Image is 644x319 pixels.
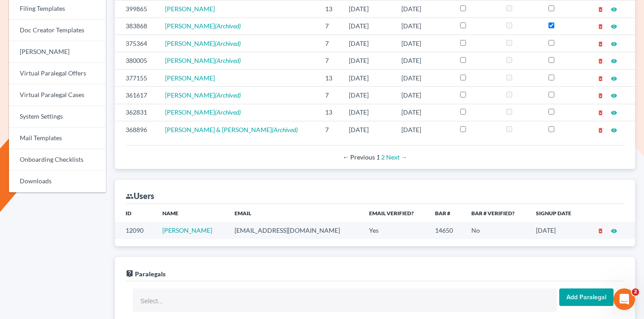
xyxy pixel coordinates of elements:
[611,5,617,13] a: visibility
[597,6,604,13] i: delete_forever
[215,22,241,30] em: (Archived)
[318,87,342,104] td: 7
[115,52,158,69] td: 380005
[611,57,617,64] a: visibility
[597,127,604,133] i: delete_forever
[597,41,604,47] i: delete_forever
[342,52,394,69] td: [DATE]
[342,18,394,35] td: [DATE]
[165,126,272,133] span: [PERSON_NAME] & [PERSON_NAME]
[343,153,375,161] span: Previous page
[318,104,342,121] td: 13
[597,93,604,99] i: delete_forever
[597,126,604,133] a: delete_forever
[611,228,617,234] i: visibility
[597,228,604,234] i: delete_forever
[394,0,453,18] td: [DATE]
[394,87,453,104] td: [DATE]
[611,110,617,116] i: visibility
[597,40,604,47] a: delete_forever
[135,270,165,278] span: Paralegals
[611,40,617,47] a: visibility
[318,35,342,52] td: 7
[381,153,385,161] a: Page 2
[394,18,453,35] td: [DATE]
[115,35,158,52] td: 375364
[611,91,617,99] a: visibility
[9,63,106,84] a: Virtual Paralegal Offers
[342,87,394,104] td: [DATE]
[9,41,106,63] a: [PERSON_NAME]
[115,204,155,222] th: ID
[9,171,106,192] a: Downloads
[611,74,617,82] a: visibility
[115,0,158,18] td: 399865
[165,22,215,30] span: [PERSON_NAME]
[611,22,617,30] a: visibility
[165,126,298,133] a: [PERSON_NAME] & [PERSON_NAME](Archived)
[529,222,585,239] td: [DATE]
[362,222,428,239] td: Yes
[394,35,453,52] td: [DATE]
[632,288,639,296] span: 2
[165,5,215,13] a: [PERSON_NAME]
[611,226,617,234] a: visibility
[611,93,617,99] i: visibility
[272,126,298,133] em: (Archived)
[376,153,380,161] em: Page 1
[126,270,134,278] i: live_help
[394,69,453,86] td: [DATE]
[597,22,604,30] a: delete_forever
[394,52,453,69] td: [DATE]
[215,40,241,47] em: (Archived)
[318,18,342,35] td: 7
[227,222,362,239] td: [EMAIL_ADDRESS][DOMAIN_NAME]
[597,91,604,99] a: delete_forever
[9,20,106,41] a: Doc Creator Templates
[165,57,241,64] a: [PERSON_NAME](Archived)
[597,57,604,64] a: delete_forever
[9,149,106,171] a: Onboarding Checklists
[342,104,394,121] td: [DATE]
[318,121,342,138] td: 7
[133,153,617,162] div: Pagination
[611,23,617,30] i: visibility
[165,91,241,99] a: [PERSON_NAME](Archived)
[342,35,394,52] td: [DATE]
[126,191,154,201] div: Users
[597,110,604,116] i: delete_forever
[529,204,585,222] th: Signup Date
[115,104,158,121] td: 362831
[9,106,106,128] a: System Settings
[318,0,342,18] td: 13
[611,58,617,64] i: visibility
[464,222,529,239] td: No
[115,69,158,86] td: 377155
[115,87,158,104] td: 361617
[215,57,241,64] em: (Archived)
[597,23,604,30] i: delete_forever
[428,204,464,222] th: Bar #
[9,128,106,149] a: Mail Templates
[342,121,394,138] td: [DATE]
[165,74,215,82] span: [PERSON_NAME]
[165,40,241,47] a: [PERSON_NAME](Archived)
[611,6,617,13] i: visibility
[318,52,342,69] td: 7
[126,192,134,200] i: group
[464,204,529,222] th: Bar # Verified?
[342,0,394,18] td: [DATE]
[597,75,604,82] i: delete_forever
[597,58,604,64] i: delete_forever
[611,108,617,116] a: visibility
[611,41,617,47] i: visibility
[115,121,158,138] td: 368896
[115,222,155,239] td: 12090
[597,5,604,13] a: delete_forever
[611,127,617,133] i: visibility
[227,204,362,222] th: Email
[614,288,635,310] iframe: Intercom live chat
[394,104,453,121] td: [DATE]
[318,69,342,86] td: 13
